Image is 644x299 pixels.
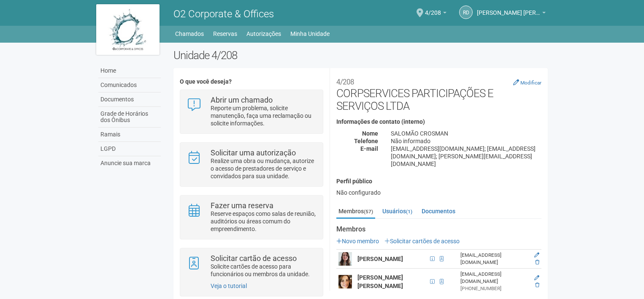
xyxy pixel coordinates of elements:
[460,271,529,285] div: [EMAIL_ADDRESS][DOMAIN_NAME]
[520,80,541,86] small: Modificar
[360,145,378,152] strong: E-mail
[338,252,352,266] img: user.png
[384,130,548,137] div: SALOMÃO CROSMAN
[384,238,460,245] a: Solicitar cartões de acesso
[336,205,375,219] a: Membros(57)
[357,256,403,262] strong: [PERSON_NAME]
[534,252,539,258] a: Editar membro
[460,285,529,292] div: [PHONE_NUMBER]
[364,209,373,215] small: (57)
[98,64,161,78] a: Home
[336,238,379,245] a: Novo membro
[336,226,541,233] strong: Membros
[425,1,441,16] span: 4/208
[98,107,161,128] a: Grade de Horários dos Ônibus
[477,1,540,16] span: Ricardo da Rocha Marques Nunes
[213,28,237,40] a: Reservas
[419,205,457,217] a: Documentos
[187,96,316,127] a: Abrir um chamado Reporte um problema, solicite manutenção, faça uma reclamação ou solicite inform...
[187,149,316,180] a: Solicitar uma autorização Realize uma obra ou mudança, autorize o acesso de prestadores de serviç...
[535,259,539,265] a: Excluir membro
[354,138,378,144] strong: Telefone
[96,4,160,55] img: logo.jpg
[384,145,548,168] div: [EMAIL_ADDRESS][DOMAIN_NAME]; [EMAIL_ADDRESS][DOMAIN_NAME]; [PERSON_NAME][EMAIL_ADDRESS][DOMAIN_N...
[535,282,539,288] a: Excluir membro
[180,79,323,85] h4: O que você deseja?
[211,283,247,289] a: Veja o tutorial
[175,28,204,40] a: Chamados
[336,74,541,112] h2: CORPSERVICES PARTICIPAÇÕES E SERVIÇOS LTDA
[338,275,352,288] img: user.png
[98,92,161,107] a: Documentos
[211,210,317,233] p: Reserve espaços como salas de reunião, auditórios ou áreas comum do empreendimento.
[98,142,161,156] a: LGPD
[425,11,446,17] a: 4/208
[211,148,296,157] strong: Solicitar uma autorização
[173,8,274,20] span: O2 Corporate & Offices
[211,254,297,263] strong: Solicitar cartão de acesso
[98,156,161,170] a: Anuncie sua marca
[336,189,541,196] div: Não configurado
[187,202,316,233] a: Fazer uma reserva Reserve espaços como salas de reunião, auditórios ou áreas comum do empreendime...
[460,252,529,266] div: [EMAIL_ADDRESS][DOMAIN_NAME]
[336,178,541,185] h4: Perfil público
[384,137,548,145] div: Não informado
[98,78,161,92] a: Comunicados
[211,201,273,210] strong: Fazer uma reserva
[513,79,541,86] a: Modificar
[211,263,317,278] p: Solicite cartões de acesso para funcionários ou membros da unidade.
[406,209,412,215] small: (1)
[173,49,548,62] h2: Unidade 4/208
[336,119,541,125] h4: Informações de contato (interno)
[336,78,354,86] small: 4/208
[246,28,281,40] a: Autorizações
[380,205,414,217] a: Usuários(1)
[290,28,330,40] a: Minha Unidade
[211,157,317,180] p: Realize uma obra ou mudança, autorize o acesso de prestadores de serviço e convidados para sua un...
[477,11,546,17] a: [PERSON_NAME] [PERSON_NAME]
[98,128,161,142] a: Ramais
[211,95,273,104] strong: Abrir um chamado
[459,5,473,19] a: Rd
[187,255,316,278] a: Solicitar cartão de acesso Solicite cartões de acesso para funcionários ou membros da unidade.
[534,275,539,281] a: Editar membro
[357,274,403,289] strong: [PERSON_NAME] [PERSON_NAME]
[211,104,317,127] p: Reporte um problema, solicite manutenção, faça uma reclamação ou solicite informações.
[362,130,378,137] strong: Nome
